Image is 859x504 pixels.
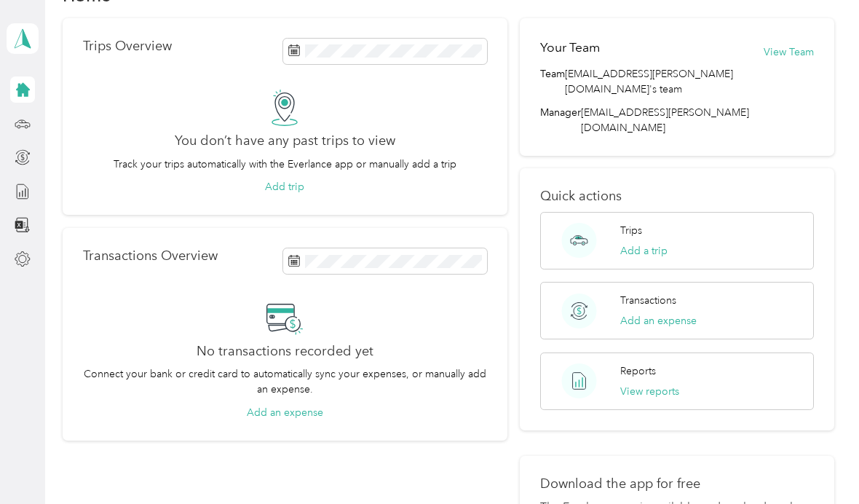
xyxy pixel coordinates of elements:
[540,476,813,492] p: Download the app for free
[620,384,679,399] button: View reports
[83,248,218,264] p: Transactions Overview
[581,106,749,134] span: [EMAIL_ADDRESS][PERSON_NAME][DOMAIN_NAME]
[565,66,813,97] span: [EMAIL_ADDRESS][PERSON_NAME][DOMAIN_NAME]'s team
[540,189,813,204] p: Quick actions
[777,422,859,504] iframe: Everlance-gr Chat Button Frame
[620,363,656,379] p: Reports
[540,105,581,135] span: Manager
[620,313,697,328] button: Add an expense
[175,133,395,149] h2: You don’t have any past trips to view
[83,366,487,397] p: Connect your bank or credit card to automatically sync your expenses, or manually add an expense.
[540,39,600,57] h2: Your Team
[83,39,172,54] p: Trips Overview
[265,179,304,194] button: Add trip
[540,66,565,97] span: Team
[620,243,668,259] button: Add a trip
[764,44,814,60] button: View Team
[620,293,676,308] p: Transactions
[247,405,323,420] button: Add an expense
[620,223,642,238] p: Trips
[197,344,373,359] h2: No transactions recorded yet
[114,157,456,172] p: Track your trips automatically with the Everlance app or manually add a trip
